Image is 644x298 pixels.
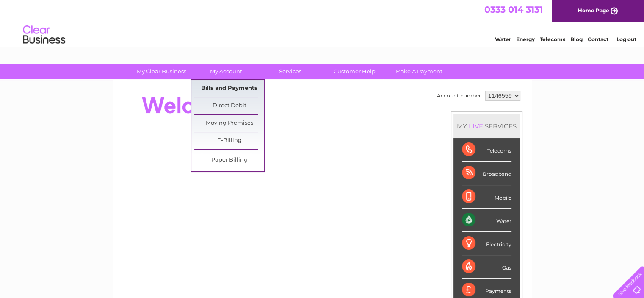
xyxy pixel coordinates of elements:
div: Clear Business is a trading name of Verastar Limited (registered in [GEOGRAPHIC_DATA] No. 3667643... [122,5,522,41]
div: Water [462,209,511,232]
div: LIVE [467,122,485,130]
a: Services [255,64,325,79]
a: Contact [588,36,608,42]
a: Telecoms [540,36,565,42]
div: Broadband [462,162,511,185]
div: MY SERVICES [453,114,520,138]
a: Log out [616,36,636,42]
a: E-Billing [194,132,264,149]
a: Bills and Payments [194,80,264,97]
a: Moving Premises [194,115,264,132]
a: Direct Debit [194,97,264,114]
div: Mobile [462,185,511,209]
td: Account number [435,89,483,103]
a: Make A Payment [384,64,454,79]
img: logo.png [22,22,66,48]
a: Customer Help [320,64,390,79]
a: Energy [516,36,535,42]
a: Paper Billing [194,152,264,169]
a: My Clear Business [127,64,196,79]
div: Gas [462,255,511,279]
div: Telecoms [462,138,511,162]
a: Water [495,36,511,42]
a: My Account [191,64,261,79]
div: Electricity [462,232,511,255]
a: Blog [570,36,583,42]
a: 0333 014 3131 [484,4,543,15]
